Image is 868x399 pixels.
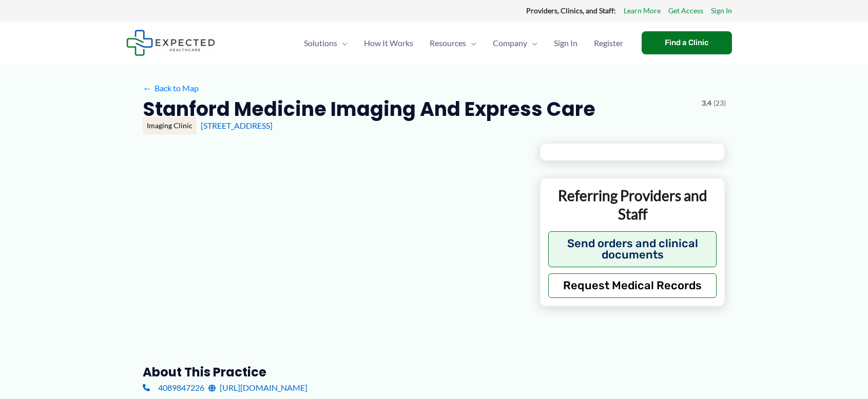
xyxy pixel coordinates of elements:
[586,25,631,61] a: Register
[296,25,356,61] a: SolutionsMenu Toggle
[702,96,711,110] span: 3.4
[143,364,523,380] h3: About this practice
[668,4,703,17] a: Get Access
[337,25,348,61] span: Menu Toggle
[430,25,466,61] span: Resources
[548,231,717,267] button: Send orders and clinical documents
[126,30,215,56] img: Expected Healthcare Logo - side, dark font, small
[208,380,307,395] a: [URL][DOMAIN_NAME]
[711,4,732,17] a: Sign In
[493,25,527,61] span: Company
[296,25,631,61] nav: Primary Site Navigation
[548,273,717,298] button: Request Medical Records
[594,25,623,61] span: Register
[546,25,586,61] a: Sign In
[143,81,199,96] a: ←Back to Map
[713,96,726,110] span: (23)
[526,6,616,15] strong: Providers, Clinics, and Staff:
[527,25,537,61] span: Menu Toggle
[485,25,546,61] a: CompanyMenu Toggle
[356,25,421,61] a: How It Works
[624,4,661,17] a: Learn More
[548,186,717,224] p: Referring Providers and Staff
[143,117,197,134] div: Imaging Clinic
[642,31,732,54] a: Find a Clinic
[143,96,595,122] h2: Stanford Medicine Imaging and Express Care
[466,25,476,61] span: Menu Toggle
[143,380,204,395] a: 4089847226
[143,83,152,93] span: ←
[421,25,485,61] a: ResourcesMenu Toggle
[304,25,337,61] span: Solutions
[364,25,413,61] span: How It Works
[201,121,273,130] a: [STREET_ADDRESS]
[554,25,577,61] span: Sign In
